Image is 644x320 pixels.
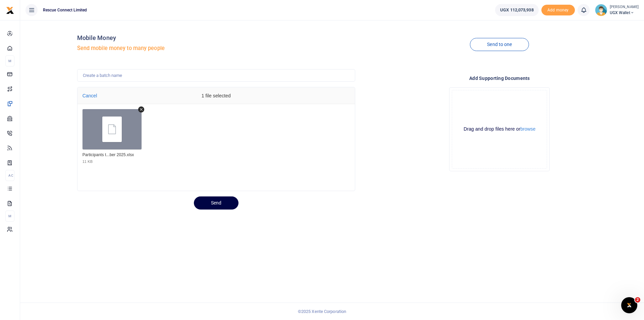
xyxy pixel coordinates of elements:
div: Participants travel refund-23rd September 2025.xlsx [83,152,140,158]
img: logo-small [6,6,14,14]
a: UGX 112,073,938 [495,4,539,16]
span: Rescue Connect Limited [40,7,90,13]
span: UGX Wallet [610,10,639,16]
span: UGX 112,073,938 [500,7,534,13]
button: Remove file [138,106,144,112]
span: Add money [541,5,575,16]
iframe: Intercom live chat [621,297,637,313]
h5: Send mobile money to many people [77,45,355,52]
button: Send [194,196,238,210]
li: Toup your wallet [541,5,575,16]
span: 2 [635,297,640,303]
li: Wallet ballance [492,4,541,16]
div: 11 KB [83,159,93,164]
button: Cancel [80,91,99,100]
li: Ac [5,170,14,181]
div: 1 file selected [166,87,266,104]
img: profile-user [595,4,607,16]
div: Drag and drop files here or [452,126,547,132]
a: logo-small logo-large logo-large [6,7,14,12]
a: Add money [541,7,575,12]
small: [PERSON_NAME] [610,4,639,10]
h4: Add supporting Documents [361,75,639,82]
li: M [5,55,14,66]
div: File Uploader [449,87,550,171]
button: browse [520,127,535,131]
li: M [5,211,14,222]
h4: Mobile Money [77,34,355,42]
div: File Uploader [77,87,355,191]
a: Send to one [470,38,529,51]
a: profile-user [PERSON_NAME] UGX Wallet [595,4,639,16]
input: Create a batch name [77,69,355,82]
